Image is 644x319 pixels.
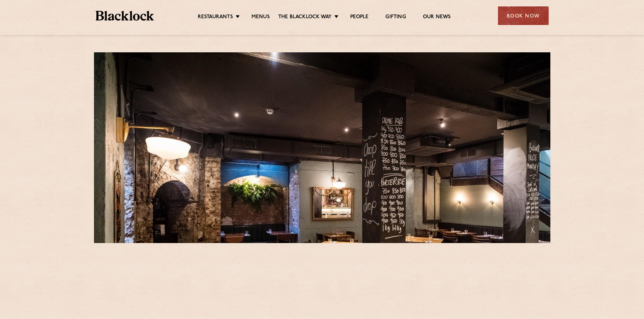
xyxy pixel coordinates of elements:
[198,14,233,21] a: Restaurants
[278,14,332,21] a: The Blacklock Way
[252,14,270,21] a: Menus
[96,11,154,21] img: BL_Textured_Logo-footer-cropped.svg
[423,14,451,21] a: Our News
[350,14,368,21] a: People
[385,14,406,21] a: Gifting
[498,6,549,25] div: Book Now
